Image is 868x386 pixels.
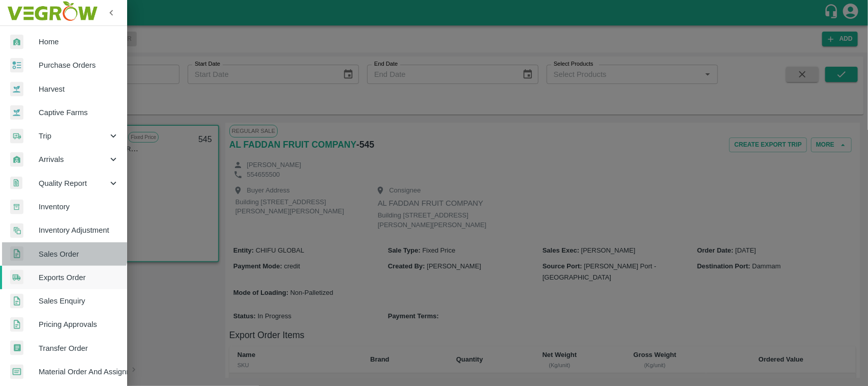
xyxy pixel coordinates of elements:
img: delivery [10,129,23,144]
img: qualityReport [10,177,22,189]
span: Arrivals [39,154,108,165]
img: whInventory [10,200,23,214]
span: Harvest [39,84,119,95]
img: harvest [10,81,23,97]
img: sales [10,246,23,261]
img: centralMaterial [10,365,23,379]
span: Purchase Orders [39,60,119,71]
img: sales [10,317,23,332]
img: whArrival [10,35,23,49]
span: Pricing Approvals [39,319,119,330]
span: Transfer Order [39,343,119,354]
span: Inventory Adjustment [39,225,119,236]
span: Exports Order [39,272,119,283]
img: reciept [10,58,23,73]
img: whArrival [10,152,23,167]
span: Home [39,36,119,47]
span: Material Order And Assignment [39,366,119,377]
img: inventory [10,223,23,238]
img: whTransfer [10,341,23,355]
img: sales [10,294,23,309]
span: Trip [39,130,108,142]
span: Sales Order [39,249,119,260]
span: Quality Report [39,178,108,189]
span: Captive Farms [39,107,119,118]
span: Inventory [39,201,119,212]
img: harvest [10,105,23,120]
img: shipments [10,270,23,285]
span: Sales Enquiry [39,295,119,307]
